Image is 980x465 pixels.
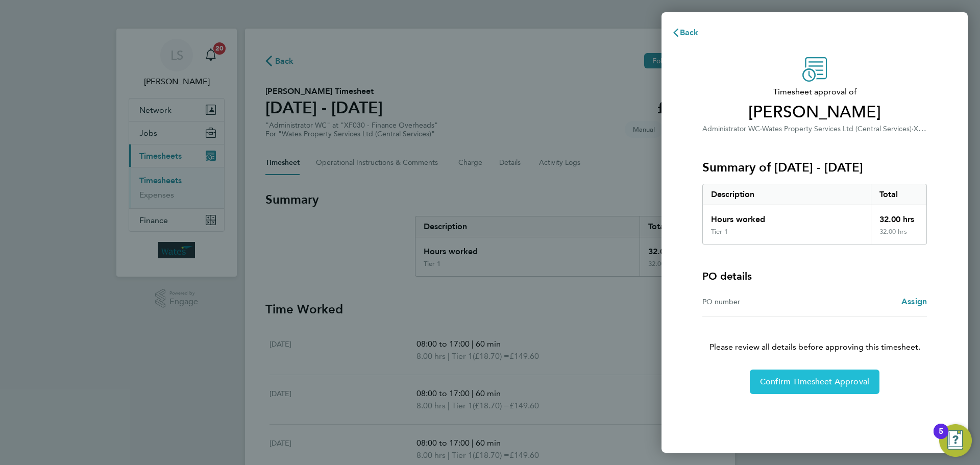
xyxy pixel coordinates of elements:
[702,184,927,244] div: Summary of 23 - 29 Aug 2025
[661,22,709,43] button: Back
[912,125,914,133] span: ·
[901,296,927,308] a: Assign
[702,86,927,98] span: Timesheet approval of
[871,205,927,228] div: 32.00 hrs
[680,28,699,37] span: Back
[871,228,927,244] div: 32.00 hrs
[901,297,927,306] span: Assign
[711,228,728,236] div: Tier 1
[762,125,912,133] span: Wates Property Services Ltd (Central Services)
[750,370,879,394] button: Confirm Timesheet Approval
[702,125,760,133] span: Administrator WC
[702,269,752,283] h4: PO details
[702,159,927,176] h3: Summary of [DATE] - [DATE]
[871,184,927,205] div: Total
[702,102,927,123] span: [PERSON_NAME]
[690,316,939,353] p: Please review all details before approving this timesheet.
[760,125,762,133] span: ·
[939,424,972,457] button: Open Resource Center, 5 new notifications
[760,377,869,387] span: Confirm Timesheet Approval
[702,296,815,308] div: PO number
[703,184,871,205] div: Description
[939,431,943,445] div: 5
[703,205,871,228] div: Hours worked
